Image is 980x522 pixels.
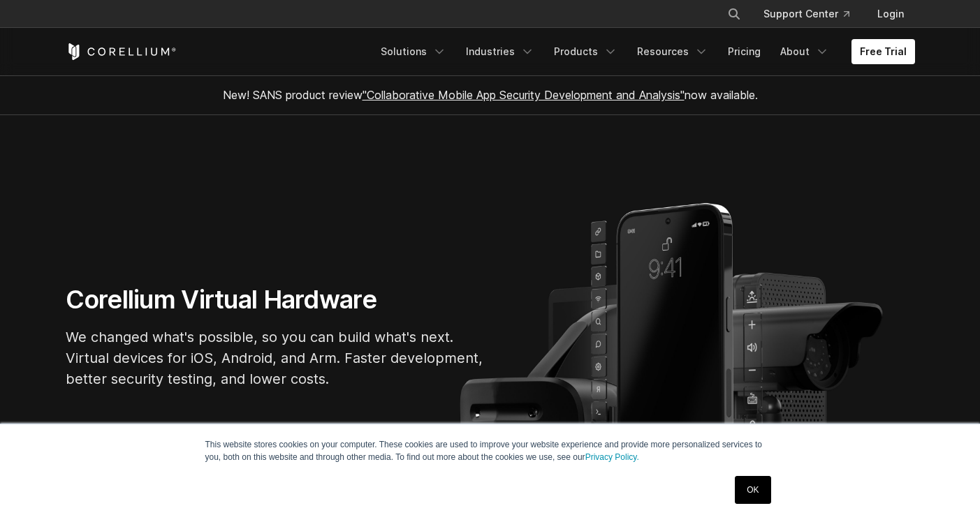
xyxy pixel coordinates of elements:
[866,1,915,27] a: Login
[363,88,685,102] a: "Collaborative Mobile App Security Development and Analysis"
[710,1,915,27] div: Navigation Menu
[372,39,915,64] div: Navigation Menu
[585,452,639,462] a: Privacy Policy.
[735,476,770,504] a: OK
[851,39,915,64] a: Free Trial
[205,438,775,463] p: This website stores cookies on your computer. These cookies are used to improve your website expe...
[223,88,758,102] span: New! SANS product review now available.
[546,39,626,64] a: Products
[629,39,717,64] a: Resources
[772,39,838,64] a: About
[66,284,485,315] h1: Corellium Virtual Hardware
[458,39,543,64] a: Industries
[719,39,769,64] a: Pricing
[66,327,485,389] p: We changed what's possible, so you can build what's next. Virtual devices for iOS, Android, and A...
[66,43,177,60] a: Corellium Home
[372,39,455,64] a: Solutions
[722,1,747,27] button: Search
[752,1,861,27] a: Support Center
